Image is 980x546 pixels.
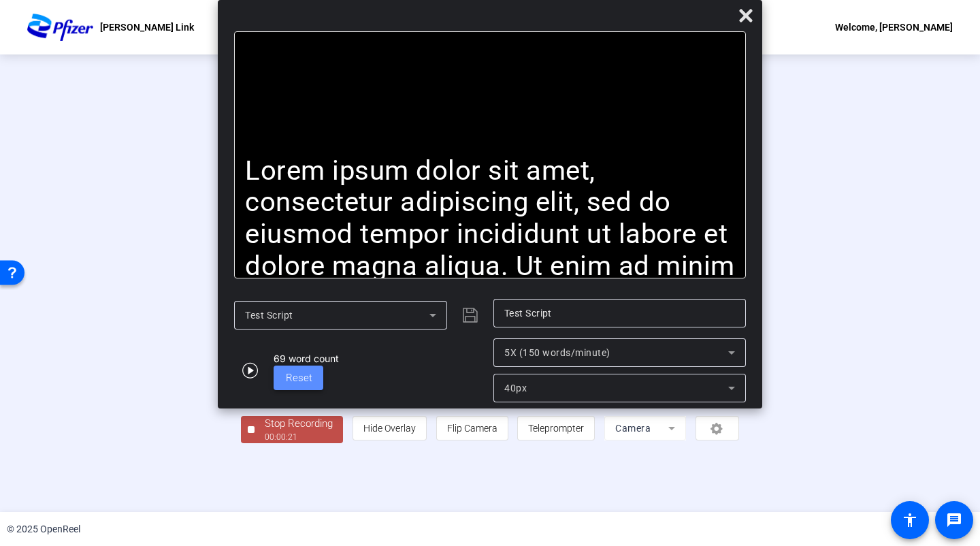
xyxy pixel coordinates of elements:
[902,512,918,528] mat-icon: accessibility
[528,423,584,434] span: Teleprompter
[274,366,323,390] button: Reset
[946,512,962,528] mat-icon: message
[7,522,80,536] div: © 2025 OpenReel
[286,372,312,384] span: Reset
[504,347,610,358] span: 5X (150 words/minute)
[274,351,339,366] div: 69 word count
[100,19,194,35] p: [PERSON_NAME] Link
[504,383,527,394] span: 40px
[835,19,953,35] div: Welcome, [PERSON_NAME]
[27,14,93,41] img: OpenReel logo
[245,310,293,321] span: Test Script
[447,423,497,434] span: Flip Camera
[265,431,333,443] div: 00:00:21
[265,416,333,432] div: Stop Recording
[504,305,735,321] input: Title
[363,423,416,434] span: Hide Overlay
